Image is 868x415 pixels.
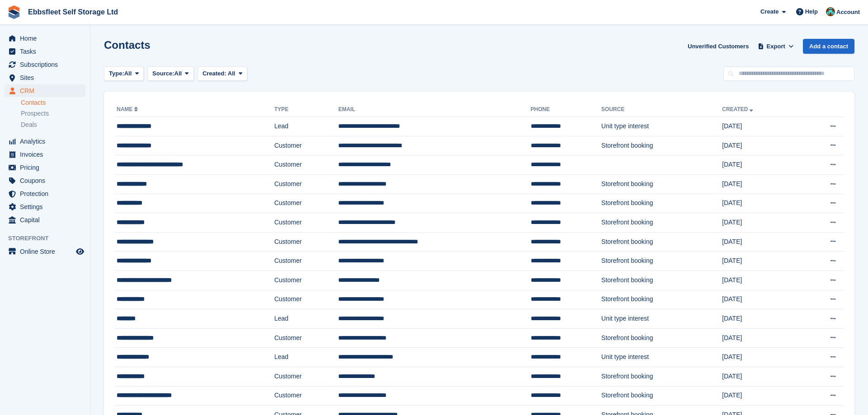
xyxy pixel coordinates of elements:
h1: Contacts [104,39,151,51]
td: Customer [274,252,339,271]
span: Tasks [20,45,74,58]
th: Type [274,103,339,117]
td: [DATE] [722,174,799,194]
td: Storefront booking [601,194,722,213]
td: Unit type interest [601,348,722,367]
a: menu [5,174,85,187]
td: Customer [274,290,339,309]
a: menu [5,84,85,97]
a: Unverified Customers [684,39,752,54]
td: [DATE] [722,117,799,136]
a: Preview store [75,246,85,257]
img: George Spring [826,7,835,16]
td: [DATE] [722,367,799,386]
span: Type: [109,69,124,78]
td: Lead [274,117,339,136]
td: Storefront booking [601,136,722,155]
a: menu [5,71,85,84]
td: Lead [274,309,339,329]
a: Ebbsfleet Self Storage Ltd [24,5,122,19]
a: Add a contact [803,39,854,54]
span: Home [20,32,74,45]
td: Lead [274,348,339,367]
td: Customer [274,367,339,386]
span: Invoices [20,148,74,161]
td: Storefront booking [601,174,722,194]
td: Storefront booking [601,270,722,290]
td: Unit type interest [601,117,722,136]
span: Analytics [20,135,74,148]
td: Unit type interest [601,309,722,329]
td: [DATE] [722,270,799,290]
td: [DATE] [722,232,799,252]
td: [DATE] [722,290,799,309]
img: stora-icon-8386f47178a22dfd0bd8f6a31ec36ba5ce8667c1dd55bd0f319d3a0aa187defe.svg [7,5,21,19]
span: All [175,69,182,78]
a: menu [5,214,85,226]
span: All [228,70,236,77]
span: Created: [203,70,226,77]
td: [DATE] [722,309,799,329]
a: Contacts [21,98,85,107]
a: menu [5,32,85,45]
td: Customer [274,174,339,194]
span: All [124,69,132,78]
span: Account [836,8,860,17]
span: Deals [21,121,37,129]
span: Create [760,7,778,16]
td: Customer [274,155,339,175]
span: Sites [20,71,74,84]
td: Storefront booking [601,328,722,348]
td: Customer [274,328,339,348]
td: Customer [274,213,339,233]
span: Storefront [8,234,90,243]
span: Export [767,42,785,51]
span: Protection [20,187,74,200]
a: menu [5,201,85,213]
button: Export [756,39,796,54]
td: Customer [274,136,339,155]
td: [DATE] [722,194,799,213]
td: Storefront booking [601,213,722,233]
span: Source: [152,69,174,78]
span: Prospects [21,109,49,118]
td: Storefront booking [601,232,722,252]
td: Storefront booking [601,367,722,386]
td: [DATE] [722,136,799,155]
a: menu [5,148,85,161]
span: Capital [20,214,74,226]
td: [DATE] [722,348,799,367]
span: Coupons [20,174,74,187]
td: Storefront booking [601,252,722,271]
td: Customer [274,232,339,252]
span: Online Store [20,245,74,258]
span: CRM [20,84,74,97]
span: Help [805,7,818,16]
a: menu [5,187,85,200]
th: Source [601,103,722,117]
td: Storefront booking [601,386,722,406]
a: Deals [21,120,85,130]
a: menu [5,45,85,58]
td: [DATE] [722,328,799,348]
td: Storefront booking [601,290,722,309]
a: Created [722,106,755,112]
a: menu [5,135,85,148]
span: Settings [20,201,74,213]
a: Prospects [21,109,85,118]
a: menu [5,245,85,258]
a: menu [5,161,85,174]
button: Created: All [198,66,247,81]
th: Phone [531,103,602,117]
td: [DATE] [722,252,799,271]
td: Customer [274,194,339,213]
td: [DATE] [722,155,799,175]
td: [DATE] [722,213,799,233]
td: Customer [274,386,339,406]
span: Pricing [20,161,74,174]
td: Customer [274,270,339,290]
span: Subscriptions [20,58,74,71]
a: menu [5,58,85,71]
a: Name [117,106,140,112]
th: Email [338,103,530,117]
